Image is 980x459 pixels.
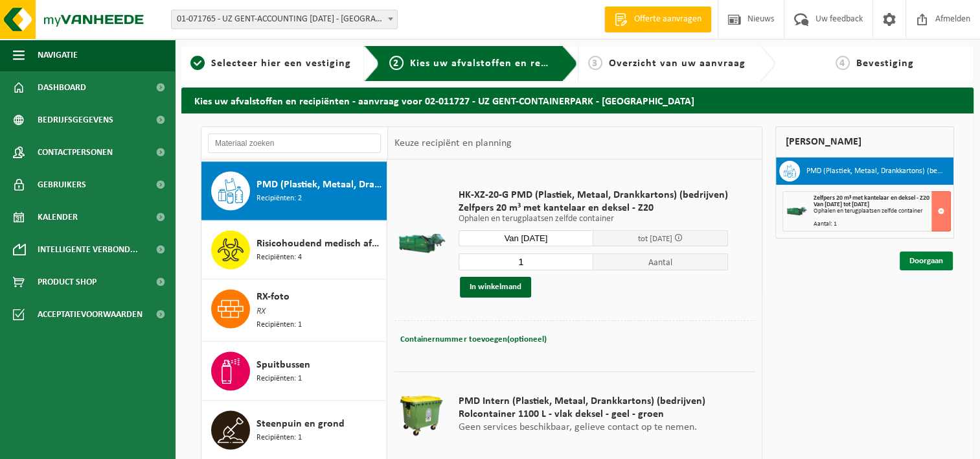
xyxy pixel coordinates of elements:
span: 2 [389,56,404,70]
span: Zelfpers 20 m³ met kantelaar en deksel - Z20 [814,194,929,202]
button: Spuitbussen Recipiënten: 1 [201,342,387,401]
span: 1 [190,56,205,70]
span: Kies uw afvalstoffen en recipiënten [410,58,588,69]
span: Risicohoudend medisch afval [256,236,383,252]
button: Containernummer toevoegen(optioneel) [399,331,547,349]
span: PMD (Plastiek, Metaal, Drankkartons) (bedrijven) [256,177,383,193]
span: RX-foto [256,289,290,305]
span: 4 [836,56,850,70]
span: Dashboard [38,71,86,104]
span: Zelfpers 20 m³ met kantelaar en deksel - Z20 [459,202,728,215]
span: Product Shop [38,266,97,298]
span: Recipiënten: 1 [256,373,302,385]
input: Selecteer datum [459,230,593,246]
a: Doorgaan [900,252,953,270]
span: 3 [588,56,602,70]
p: Ophalen en terugplaatsen zelfde container [459,215,728,224]
span: tot [DATE] [638,235,672,243]
span: Bedrijfsgegevens [38,104,113,136]
span: Steenpuin en grond [256,416,345,432]
span: Intelligente verbond... [38,233,138,266]
span: RX [256,305,266,319]
span: Contactpersonen [38,136,113,169]
input: Materiaal zoeken [208,134,381,153]
div: [PERSON_NAME] [775,126,954,158]
span: Navigatie [38,39,78,71]
button: PMD (Plastiek, Metaal, Drankkartons) (bedrijven) Recipiënten: 2 [201,161,387,220]
h3: PMD (Plastiek, Metaal, Drankkartons) (bedrijven) [806,161,944,182]
span: Gebruikers [38,169,86,201]
button: In winkelmand [460,277,531,298]
span: PMD Intern (Plastiek, Metaal, Drankkartons) (bedrijven) [459,395,705,408]
span: Bevestiging [856,58,914,69]
span: Selecteer hier een vestiging [211,58,351,69]
span: Containernummer toevoegen(optioneel) [400,335,546,344]
div: Keuze recipiënt en planning [388,127,518,159]
span: Acceptatievoorwaarden [38,298,142,331]
span: Spuitbussen [256,357,310,373]
span: Aantal [593,253,728,270]
span: Recipiënten: 1 [256,319,302,331]
div: Geen services beschikbaar, gelieve contact op te nemen. [452,382,712,447]
strong: Van [DATE] tot [DATE] [814,201,869,208]
button: Risicohoudend medisch afval Recipiënten: 4 [201,220,387,279]
span: 01-071765 - UZ GENT-ACCOUNTING 0 BC - GENT [171,10,398,29]
span: Recipiënten: 1 [256,432,302,444]
div: Ophalen en terugplaatsen zelfde container [814,208,950,215]
button: RX-foto RX Recipiënten: 1 [201,279,387,342]
span: Recipiënten: 4 [256,252,302,264]
a: 1Selecteer hier een vestiging [188,56,354,71]
a: Offerte aanvragen [604,6,711,32]
span: 01-071765 - UZ GENT-ACCOUNTING 0 BC - GENT [172,10,397,29]
span: Offerte aanvragen [631,13,705,26]
span: Overzicht van uw aanvraag [609,58,746,69]
span: Kalender [38,201,78,233]
span: Rolcontainer 1100 L - vlak deksel - geel - groen [459,408,705,421]
div: Aantal: 1 [814,221,950,228]
span: Recipiënten: 2 [256,193,302,205]
h2: Kies uw afvalstoffen en recipiënten - aanvraag voor 02-011727 - UZ GENT-CONTAINERPARK - [GEOGRAPH... [181,88,974,113]
span: HK-XZ-20-G PMD (Plastiek, Metaal, Drankkartons) (bedrijven) [459,189,728,202]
